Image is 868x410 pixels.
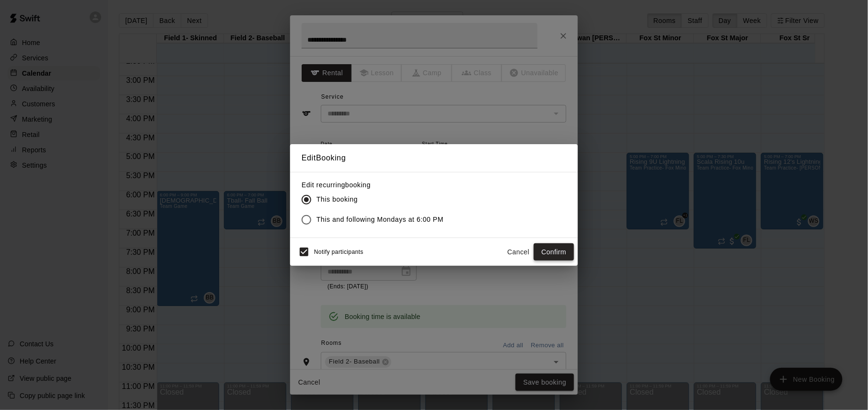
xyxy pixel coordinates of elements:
span: This and following Mondays at 6:00 PM [317,215,444,225]
span: This booking [317,194,358,205]
label: Edit recurring booking [302,180,451,190]
span: Notify participants [314,249,364,255]
h2: Edit Booking [290,144,578,172]
button: Cancel [503,243,534,261]
button: Confirm [534,243,574,261]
